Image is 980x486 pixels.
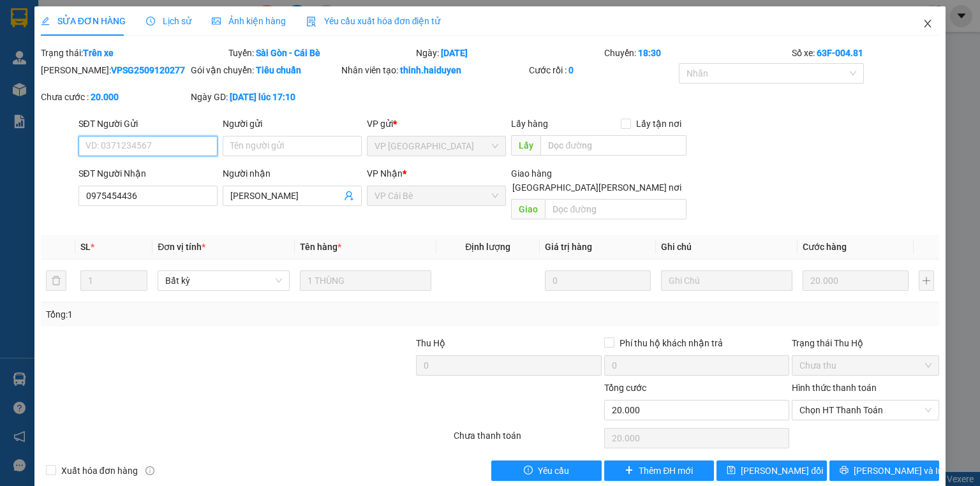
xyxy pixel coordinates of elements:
[741,464,823,478] span: [PERSON_NAME] đổi
[416,338,445,348] span: Thu Hộ
[146,17,155,26] span: clock-circle
[538,464,569,478] span: Yêu cầu
[625,466,634,476] span: plus
[83,48,114,58] b: Trên xe
[91,92,119,102] b: 20.000
[545,199,687,219] input: Dọc đường
[375,136,498,156] span: VP Sài Gòn
[11,41,109,59] div: 02733824879
[529,63,676,77] div: Cước rồi :
[452,429,602,451] div: Chưa thanh toán
[568,65,574,75] b: 0
[11,11,109,26] div: VP Cái Bè
[803,242,847,252] span: Cước hàng
[829,460,940,481] button: printer[PERSON_NAME] và In
[118,41,248,72] div: LABO [GEOGRAPHIC_DATA]
[511,135,540,156] span: Lấy
[604,460,715,481] button: plusThêm ĐH mới
[491,460,602,481] button: exclamation-circleYêu cầu
[146,16,191,26] span: Lịch sử
[727,466,736,476] span: save
[78,117,218,131] div: SĐT Người Gửi
[415,46,602,60] div: Ngày:
[910,6,946,42] button: Close
[540,135,687,156] input: Dọc đường
[511,199,545,219] span: Giao
[367,117,506,131] div: VP gửi
[223,166,362,180] div: Người nhận
[656,235,798,260] th: Ghi chú
[639,464,693,478] span: Thêm ĐH mới
[158,242,205,252] span: Đơn vị tính
[603,46,791,60] div: Chuyến:
[46,270,66,291] button: delete
[230,92,295,102] b: [DATE] lúc 17:10
[367,168,403,179] span: VP Nhận
[56,464,143,478] span: Xuất hóa đơn hàng
[256,48,320,58] b: Sài Gòn - Cái Bè
[799,356,932,375] span: Chưa thu
[716,460,827,481] button: save[PERSON_NAME] đổi
[212,17,221,26] span: picture
[791,46,940,60] div: Số xe:
[604,383,646,393] span: Tổng cước
[854,464,943,478] span: [PERSON_NAME] và In
[341,63,526,77] div: Nhân viên tạo:
[41,17,50,26] span: edit
[400,65,461,75] b: thinh.haiduyen
[799,401,932,420] span: Chọn HT Thanh Toán
[256,65,301,75] b: Tiêu chuẩn
[465,242,510,252] span: Định lượng
[545,242,592,252] span: Giá trị hàng
[41,16,126,26] span: SỬA ĐƠN HÀNG
[118,72,248,90] div: 0937040848
[118,11,248,41] div: VP [GEOGRAPHIC_DATA]
[306,16,441,26] span: Yêu cầu xuất hóa đơn điện tử
[306,17,316,27] img: icon
[441,48,468,58] b: [DATE]
[46,307,379,321] div: Tổng: 1
[78,166,218,180] div: SĐT Người Nhận
[803,270,909,291] input: 0
[223,117,362,131] div: Người gửi
[631,117,687,131] span: Lấy tận nơi
[344,191,354,201] span: user-add
[145,466,154,475] span: info-circle
[614,336,728,350] span: Phí thu hộ khách nhận trả
[840,466,849,476] span: printer
[792,383,877,393] label: Hình thức thanh toán
[300,270,431,291] input: VD: Bàn, Ghế
[11,12,31,26] span: Gửi:
[111,65,185,75] b: VPSG2509120277
[41,63,188,77] div: [PERSON_NAME]:
[524,466,533,476] span: exclamation-circle
[923,18,933,29] span: close
[191,90,338,104] div: Ngày GD:
[638,48,661,58] b: 18:30
[661,270,792,291] input: Ghi Chú
[919,270,934,291] button: plus
[227,46,415,60] div: Tuyến:
[118,12,149,26] span: Nhận:
[11,26,109,41] div: NỤ CƯỜI MỚI
[212,16,286,26] span: Ảnh kiện hàng
[511,119,548,129] span: Lấy hàng
[300,242,341,252] span: Tên hàng
[507,180,687,195] span: [GEOGRAPHIC_DATA][PERSON_NAME] nơi
[375,186,498,205] span: VP Cái Bè
[511,168,552,179] span: Giao hàng
[545,270,651,291] input: 0
[165,271,281,290] span: Bất kỳ
[792,336,939,350] div: Trạng thái Thu Hộ
[40,46,227,60] div: Trạng thái:
[817,48,863,58] b: 63F-004.81
[191,63,338,77] div: Gói vận chuyển:
[80,242,91,252] span: SL
[41,90,188,104] div: Chưa cước :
